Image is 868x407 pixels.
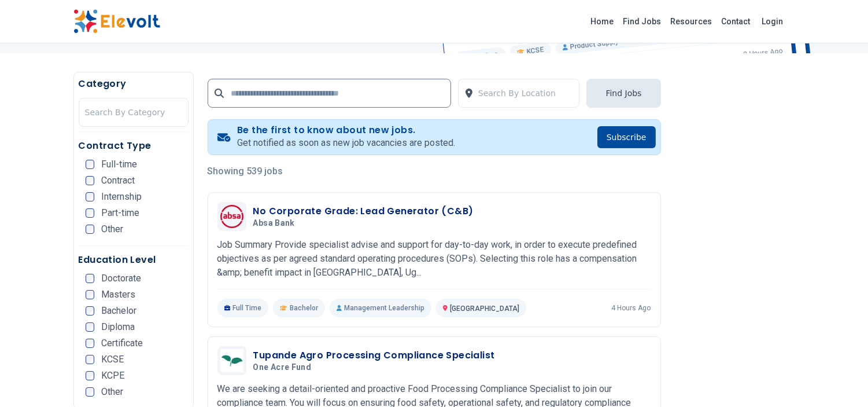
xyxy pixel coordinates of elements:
span: Internship [101,192,142,201]
p: Get notified as soon as new job vacancies are posted. [237,136,455,150]
a: Contact [717,12,755,31]
span: Absa Bank [253,218,295,229]
iframe: Chat Widget [810,351,868,407]
p: Showing 539 jobs [208,164,661,178]
input: Other [86,387,95,397]
input: Diploma [86,322,95,332]
span: Contract [101,176,135,185]
h5: Education Level [79,253,189,267]
span: [GEOGRAPHIC_DATA] [450,305,519,313]
input: Contract [86,176,95,185]
span: Masters [101,290,135,299]
h3: Tupande Agro Processing Compliance Specialist [253,349,495,362]
input: Internship [86,192,95,201]
span: Bachelor [101,306,136,316]
img: Elevolt [73,9,160,34]
span: Other [101,387,123,397]
span: Diploma [101,322,135,332]
p: 4 hours ago [612,303,651,313]
span: Part-time [101,208,139,218]
button: Subscribe [597,126,656,148]
a: Home [586,12,619,31]
input: Other [86,225,95,234]
p: Management Leadership [330,299,431,317]
img: One Acre Fund [220,349,243,372]
span: Certificate [101,339,143,348]
span: Other [101,225,123,234]
input: Full-time [86,160,95,169]
input: Bachelor [86,306,95,316]
img: Absa Bank [220,205,243,228]
input: KCPE [86,371,95,380]
input: Masters [86,290,95,299]
span: One Acre Fund [253,362,312,373]
button: Find Jobs [586,79,660,108]
p: Full Time [217,299,269,317]
h4: Be the first to know about new jobs. [237,124,455,136]
input: Part-time [86,208,95,218]
input: Certificate [86,339,95,348]
span: KCSE [101,355,124,364]
input: Doctorate [86,274,95,283]
h5: Contract Type [79,139,189,153]
span: KCPE [101,371,124,380]
a: Absa BankNo Corporate Grade: Lead Generator (C&B)Absa BankJob Summary Provide specialist advise a... [217,202,651,317]
span: Full-time [101,160,137,169]
input: KCSE [86,355,95,364]
p: Job Summary Provide specialist advise and support for day-to-day work, in order to execute predef... [217,238,651,280]
a: Find Jobs [619,12,666,31]
span: Bachelor [290,303,318,313]
h3: No Corporate Grade: Lead Generator (C&B) [253,204,474,218]
a: Login [755,10,791,33]
a: Resources [666,12,717,31]
span: Doctorate [101,274,141,283]
h5: Category [79,77,189,91]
